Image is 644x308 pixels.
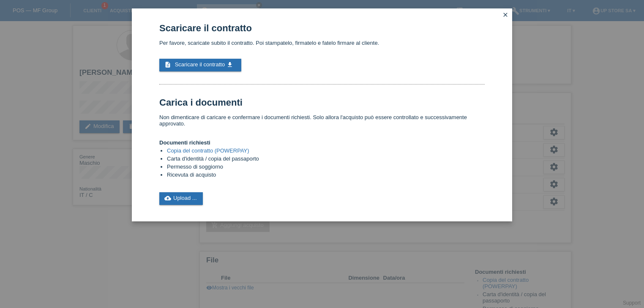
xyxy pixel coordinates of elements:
[500,11,511,20] a: close
[159,23,485,33] h1: Scaricare il contratto
[159,97,485,108] h1: Carica i documenti
[159,192,203,205] a: cloud_uploadUpload ...
[502,11,509,18] i: close
[159,114,485,127] p: Non dimenticare di caricare e confermare i documenti richiesti. Solo allora l'acquisto può essere...
[167,155,485,164] li: Carta d'identità / copia del passaporto
[167,172,485,180] li: Ricevuta di acquisto
[159,59,241,71] a: description Scaricare il contratto get_app
[159,139,485,146] h4: Documenti richiesti
[226,61,233,68] i: get_app
[164,61,171,68] i: description
[159,40,485,46] p: Per favore, scaricate subito il contratto. Poi stampatelo, firmatelo e fatelo firmare al cliente.
[175,61,225,68] span: Scaricare il contratto
[164,195,171,202] i: cloud_upload
[167,147,249,154] a: Copia del contratto (POWERPAY)
[167,164,485,172] li: Permesso di soggiorno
